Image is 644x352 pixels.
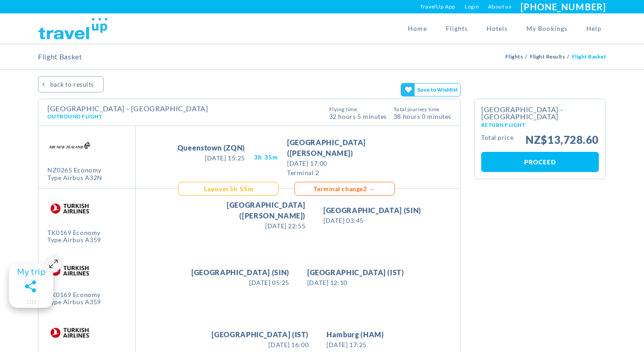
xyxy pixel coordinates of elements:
[394,107,451,112] span: Total Journey Time
[481,134,513,145] small: Total Price
[323,205,421,216] span: [GEOGRAPHIC_DATA] (SIN)
[47,319,92,345] img: TK.png
[481,106,599,128] h2: [GEOGRAPHIC_DATA] - [GEOGRAPHIC_DATA]
[307,267,404,278] span: [GEOGRAPHIC_DATA] (IST)
[577,13,606,44] a: Help
[191,267,289,278] span: [GEOGRAPHIC_DATA] (SIN)
[178,153,245,163] span: [DATE] 15:25
[38,44,82,69] h2: Flight Basket
[363,185,375,193] span: 2 →
[481,152,599,172] a: Proceed
[525,134,599,145] span: NZ$13,728.60
[329,112,387,120] span: 32 Hours 5 Minutes
[517,13,577,44] a: My Bookings
[178,142,245,153] span: Queenstown (ZQN)
[477,13,517,44] a: Hotels
[323,216,421,225] span: [DATE] 03:45
[436,13,477,44] a: Flights
[481,122,599,128] small: Return Flight
[287,159,418,168] span: [DATE] 17:00
[326,329,384,340] span: Hamburg (HAM)
[38,76,104,92] a: BACK TO RESULTS
[329,107,387,112] span: Flying Time
[401,83,461,96] gamitee-button: Get your friends' opinions
[47,298,101,306] div: Type Airbus A359
[254,153,278,162] span: 3H 35M
[287,137,418,159] span: [GEOGRAPHIC_DATA] ([PERSON_NAME])
[50,76,94,92] span: BACK TO RESULTS
[47,133,92,159] img: NZ.png
[287,168,418,177] span: Terminal 2
[191,278,289,287] span: [DATE] 05:25
[212,329,309,340] span: [GEOGRAPHIC_DATA] (IST)
[174,221,305,230] span: [DATE] 22:55
[47,174,102,182] div: Type Airbus A32N
[47,257,92,283] img: TK.png
[394,112,451,120] span: 38 hours 0 Minutes
[572,44,606,69] li: Flight Basket
[47,167,102,174] div: NZ0265 Economy
[47,291,101,299] div: TK0169 Economy
[530,53,568,60] a: Flight Results
[326,340,384,349] span: [DATE] 17:25
[47,113,102,120] span: Outbound Flight
[174,200,305,221] span: [GEOGRAPHIC_DATA] ([PERSON_NAME])
[47,236,101,244] div: Type Airbus A359
[47,195,92,221] img: TK.png
[505,53,525,60] a: Flights
[307,278,404,287] span: [DATE] 12:10
[9,264,53,308] gamitee-floater-minimize-handle: Maximize
[314,184,375,193] div: Terminal Change
[398,13,436,44] a: Home
[212,340,309,349] span: [DATE] 16:00
[204,184,229,193] span: Layover
[521,1,606,12] a: [PHONE_NUMBER]
[202,184,254,193] div: 5H 55M
[47,105,208,112] h4: [GEOGRAPHIC_DATA] - [GEOGRAPHIC_DATA]
[47,229,101,237] div: TK0169 Economy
